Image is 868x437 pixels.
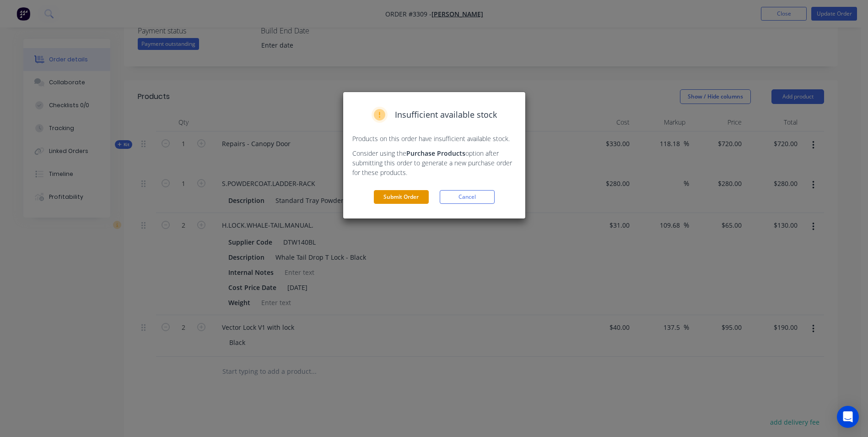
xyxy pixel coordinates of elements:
[837,406,859,428] div: Open Intercom Messenger
[440,190,495,204] button: Cancel
[395,109,497,121] span: Insufficient available stock
[352,148,516,177] p: Consider using the option after submitting this order to generate a new purchase order for these ...
[374,190,429,204] button: Submit Order
[406,149,465,158] strong: Purchase Products
[352,134,516,143] p: Products on this order have insufficient available stock.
